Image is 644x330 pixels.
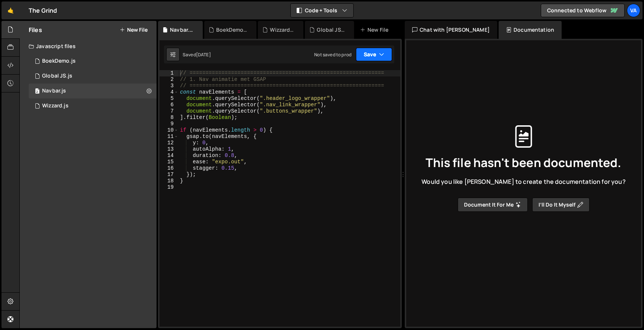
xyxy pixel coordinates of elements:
div: 12 [160,140,179,146]
div: 17048/46890.js [29,69,157,84]
span: 2 [35,89,40,95]
a: Connected to Webflow [541,4,625,17]
div: 11 [160,133,179,140]
a: Va [627,4,640,17]
div: Wizzard.js [270,26,294,34]
div: Global JS.js [317,26,345,34]
a: 🤙 [1,1,20,19]
button: Code + Tools [291,4,353,17]
div: Saved [183,51,211,58]
div: 15 [160,159,179,165]
div: Navbar.js [170,26,194,34]
div: 17048/46900.js [29,98,157,113]
div: Documentation [499,21,562,39]
div: 18 [160,178,179,184]
span: Would you like [PERSON_NAME] to create the documentation for you? [422,177,625,186]
div: 5 [160,95,179,102]
div: The Grind [29,6,57,15]
div: 17048/47224.js [29,84,157,98]
div: Javascript files [20,39,157,54]
div: 4 [160,89,179,95]
div: 1 [160,70,179,76]
div: 16 [160,165,179,172]
div: New File [360,26,391,34]
div: [DATE] [196,51,211,58]
div: Navbar.js [42,88,66,94]
button: I’ll do it myself [532,198,590,212]
div: Wizzard.js [42,103,69,109]
div: 17048/46901.js [29,54,157,69]
div: Not saved to prod [314,51,351,58]
div: 10 [160,127,179,133]
div: 17 [160,172,179,178]
div: 7 [160,108,179,114]
button: New File [120,27,148,33]
span: This file hasn't been documented. [426,157,621,169]
div: 8 [160,114,179,121]
div: 9 [160,121,179,127]
div: 3 [160,83,179,89]
div: 2 [160,76,179,83]
div: 13 [160,146,179,153]
div: Global JS.js [42,73,72,79]
div: BoekDemo.js [42,58,76,65]
button: Document it for me [458,198,528,212]
div: 14 [160,153,179,159]
div: BoekDemo.js [216,26,247,34]
div: 6 [160,102,179,108]
button: Save [356,48,392,61]
div: Chat with [PERSON_NAME] [405,21,497,39]
div: 19 [160,184,179,191]
h2: Files [29,26,42,34]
